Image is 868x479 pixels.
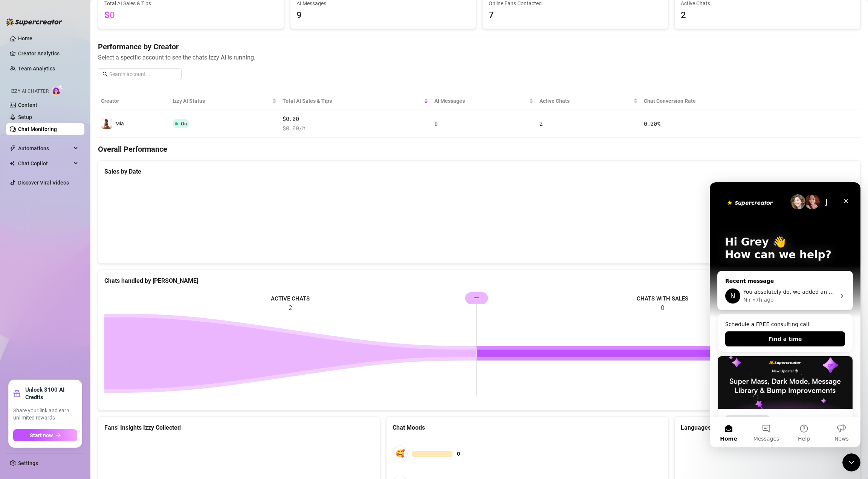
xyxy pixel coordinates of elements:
[280,92,431,110] th: Total AI Sales & Tips
[18,66,55,72] a: Team Analytics
[283,97,422,105] span: Total AI Sales & Tips
[15,233,60,241] div: Feature update
[125,254,139,259] span: News
[109,70,177,78] input: Search account...
[13,407,77,422] span: Share your link and earn unlimited rewards
[489,8,662,23] span: 7
[18,35,32,41] a: Home
[11,88,49,95] span: Izzy AI Chatter
[75,235,113,265] button: Help
[101,118,112,129] img: Mia
[18,157,72,169] span: Chat Copilot
[539,97,632,105] span: Active Chats
[842,453,860,471] iframe: Intercom live chat
[98,53,860,62] span: Select a specific account to see the chats Izzy AI is running.
[536,92,641,110] th: Active Chats
[38,235,75,265] button: Messages
[8,174,143,227] img: Super Mass, Dark Mode, Message Library & Bump Improvements
[18,460,38,466] a: Settings
[13,429,77,441] button: Start nowarrow-right
[641,92,784,110] th: Chat Conversion Rate
[173,97,270,105] span: Izzy AI Status
[296,8,470,23] span: 9
[104,10,115,20] span: $0
[539,120,543,127] span: 2
[8,174,143,277] div: Super Mass, Dark Mode, Message Library & Bump ImprovementsFeature update
[13,390,21,397] span: gift
[113,235,151,265] button: News
[431,92,536,110] th: AI Messages
[44,254,70,259] span: Messages
[681,423,854,432] div: Languages Bridged By [PERSON_NAME]
[52,85,63,96] img: AI Chatter
[10,254,27,259] span: Home
[170,92,280,110] th: Izzy AI Status
[98,144,860,154] h4: Overall Performance
[10,161,15,166] img: Chat Copilot
[104,167,854,176] div: Sales by Date
[434,97,527,105] span: AI Messages
[6,18,63,26] img: logo-BBDzfeDw.svg
[104,423,374,432] div: Fans' Insights Izzy Collected
[98,41,860,52] h4: Performance by Creator
[644,120,660,127] span: 0.00 %
[18,102,37,108] a: Content
[25,386,77,401] strong: Unlock $100 AI Credits
[393,423,662,432] div: Chat Moods
[181,121,187,127] span: On
[98,92,170,110] th: Creator
[710,182,860,447] iframe: Intercom live chat
[18,114,32,120] a: Setup
[283,124,428,133] span: $ 0.00 /h
[88,254,100,259] span: Help
[457,450,460,458] span: 0
[18,47,78,59] a: Creator Analytics
[104,276,854,285] div: Chats handled by [PERSON_NAME]
[130,12,143,26] div: Close
[18,126,57,132] a: Chat Monitoring
[102,72,108,77] span: search
[56,433,61,438] span: arrow-right
[115,121,124,127] span: Mia
[18,180,69,186] a: Discover Viral Videos
[434,120,438,127] span: 9
[283,114,428,124] span: $0.00
[681,8,854,23] span: 2
[18,142,72,154] span: Automations
[393,445,408,462] div: 🥰
[30,432,53,438] span: Start now
[10,145,16,151] span: thunderbolt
